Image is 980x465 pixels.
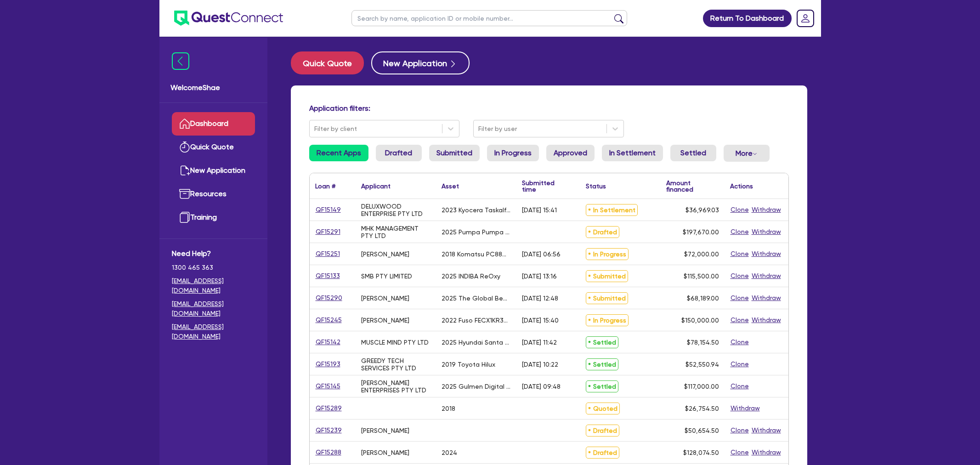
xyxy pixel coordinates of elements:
[684,383,719,390] span: $117,000.00
[751,271,782,281] button: Withdraw
[670,145,716,161] a: Settled
[361,225,431,239] div: MHK MANAGEMENT PTY LTD
[586,314,629,326] span: In Progress
[291,51,364,74] button: Quick Quote
[751,249,782,259] button: Withdraw
[376,145,422,161] a: Drafted
[522,295,558,302] div: [DATE] 12:48
[586,226,619,238] span: Drafted
[172,136,255,159] a: Quick Quote
[685,361,719,368] span: $52,550.94
[442,361,495,368] div: 2019 Toyota Hilux
[442,272,500,280] div: 2025 INDIBA ReOxy
[361,449,409,456] div: [PERSON_NAME]
[351,10,627,26] input: Search by name, application ID or mobile number...
[751,425,782,436] button: Withdraw
[361,250,409,258] div: [PERSON_NAME]
[685,427,719,434] span: $50,654.50
[751,227,782,237] button: Withdraw
[730,447,749,458] button: Clone
[361,357,431,372] div: GREEDY TECH SERVICES PTY LTD
[522,361,558,368] div: [DATE] 10:22
[361,295,409,302] div: [PERSON_NAME]
[730,271,749,281] button: Clone
[179,188,190,199] img: resources
[442,405,455,412] div: 2018
[442,317,511,324] div: 2022 Fuso FECX1KR3SFBD
[683,449,719,456] span: $128,074.50
[172,276,255,295] a: [EMAIL_ADDRESS][DOMAIN_NAME]
[361,339,429,346] div: MUSCLE MIND PTY LTD
[586,425,619,437] span: Drafted
[429,145,480,161] a: Submitted
[172,52,189,70] img: icon-menu-close
[586,447,619,459] span: Drafted
[586,358,618,370] span: Settled
[687,295,719,302] span: $68,189.00
[442,250,511,258] div: 2018 Komatsu PC88MR
[687,339,719,346] span: $78,154.50
[730,403,760,414] button: Withdraw
[522,250,561,258] div: [DATE] 06:56
[586,403,620,414] span: Quoted
[586,183,606,189] div: Status
[361,183,391,189] div: Applicant
[361,272,412,280] div: SMB PTY LIMITED
[315,293,343,303] a: QF15290
[172,206,255,229] a: Training
[172,299,255,318] a: [EMAIL_ADDRESS][DOMAIN_NAME]
[522,383,561,390] div: [DATE] 09:48
[172,322,255,341] a: [EMAIL_ADDRESS][DOMAIN_NAME]
[442,295,511,302] div: 2025 The Global Beauty Group UltraLUX PRO
[315,227,341,237] a: QF15291
[546,145,595,161] a: Approved
[751,315,782,325] button: Withdraw
[172,182,255,206] a: Resources
[793,6,817,30] a: Dropdown toggle
[685,405,719,412] span: $26,754.50
[586,292,628,304] span: Submitted
[685,206,719,214] span: $36,969.03
[179,165,190,176] img: new-application
[315,359,341,369] a: QF15193
[371,51,470,74] button: New Application
[666,180,719,193] div: Amount financed
[172,112,255,136] a: Dashboard
[683,228,719,236] span: $197,670.00
[315,315,342,325] a: QF15245
[315,183,335,189] div: Loan #
[315,447,342,458] a: QF15288
[730,204,749,215] button: Clone
[730,293,749,303] button: Clone
[730,227,749,237] button: Clone
[309,104,789,113] h4: Application filters:
[730,359,749,369] button: Clone
[586,380,618,392] span: Settled
[681,317,719,324] span: $150,000.00
[442,383,511,390] div: 2025 Gulmen Digital CPM Cup Machine
[730,249,749,259] button: Clone
[730,381,749,391] button: Clone
[751,293,782,303] button: Withdraw
[730,183,753,189] div: Actions
[730,315,749,325] button: Clone
[487,145,539,161] a: In Progress
[179,142,190,153] img: quick-quote
[315,381,341,391] a: QF15145
[684,272,719,280] span: $115,500.00
[361,427,409,434] div: [PERSON_NAME]
[442,206,511,214] div: 2023 Kyocera Taskalfa 3554CI Photocopier
[522,339,557,346] div: [DATE] 11:42
[724,145,770,162] button: Dropdown toggle
[291,51,371,74] a: Quick Quote
[522,206,557,214] div: [DATE] 15:41
[179,212,190,223] img: training
[522,272,557,280] div: [DATE] 13:16
[361,317,409,324] div: [PERSON_NAME]
[170,82,256,93] span: Welcome Shae
[361,203,431,217] div: DELUXWOOD ENTERPRISE PTY LTD
[730,337,749,347] button: Clone
[315,337,341,347] a: QF15142
[586,204,638,216] span: In Settlement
